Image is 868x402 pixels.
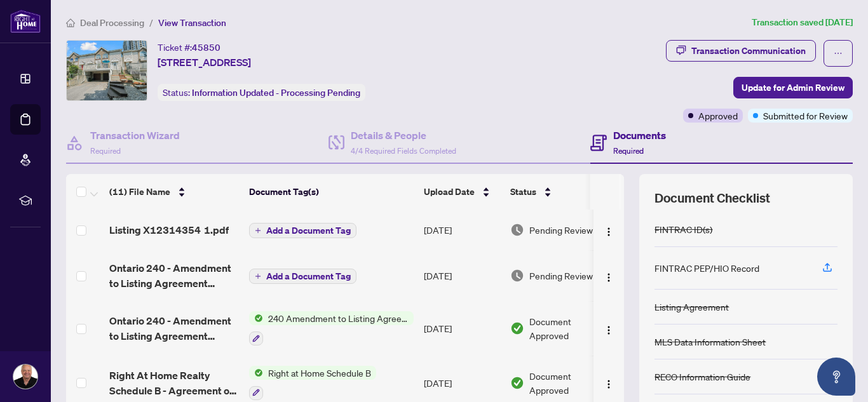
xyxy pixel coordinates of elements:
[192,87,360,98] span: Information Updated - Processing Pending
[752,15,853,30] article: Transaction saved [DATE]
[351,128,456,143] h4: Details & People
[419,301,505,356] td: [DATE]
[266,272,351,281] span: Add a Document Tag
[249,268,356,285] button: Add a Document Tag
[263,311,414,325] span: 240 Amendment to Listing Agreement - Authority to Offer for Sale Price Change/Extension/Amendment(s)
[104,174,244,210] th: (11) File Name
[67,41,147,100] img: IMG-X12314354_1.jpg
[691,41,806,61] div: Transaction Communication
[733,77,853,98] button: Update for Admin Review
[249,366,263,380] img: Status Icon
[654,335,766,349] div: MLS Data Information Sheet
[654,189,770,207] span: Document Checklist
[158,17,226,29] span: View Transaction
[109,260,239,291] span: Ontario 240 - Amendment to Listing Agreement Authority to Offer for Sale Price Change_Extensio 1.pdf
[10,10,41,33] img: logo
[604,379,614,389] img: Logo
[109,368,239,398] span: Right At Home Realty Schedule B - Agreement of Purchase and Sale.pdf
[158,40,220,55] div: Ticket #:
[529,369,608,397] span: Document Approved
[109,313,239,344] span: Ontario 240 - Amendment to Listing Agreement Authority to Offer for Sale Price Change_Extensio.pdf
[604,325,614,335] img: Logo
[613,128,666,143] h4: Documents
[654,300,729,314] div: Listing Agreement
[192,42,220,53] span: 45850
[599,220,619,240] button: Logo
[529,314,608,342] span: Document Approved
[13,365,37,389] img: Profile Icon
[505,174,613,210] th: Status
[817,358,855,396] button: Open asap
[604,227,614,237] img: Logo
[599,265,619,286] button: Logo
[244,174,419,210] th: Document Tag(s)
[510,223,524,237] img: Document Status
[90,146,121,156] span: Required
[666,40,816,62] button: Transaction Communication
[763,109,848,123] span: Submitted for Review
[654,370,750,384] div: RECO Information Guide
[66,18,75,27] span: home
[419,210,505,250] td: [DATE]
[510,321,524,335] img: Document Status
[419,174,505,210] th: Upload Date
[654,261,759,275] div: FINTRAC PEP/HIO Record
[419,250,505,301] td: [DATE]
[158,55,251,70] span: [STREET_ADDRESS]
[249,311,263,325] img: Status Icon
[654,222,712,236] div: FINTRAC ID(s)
[510,376,524,390] img: Document Status
[698,109,738,123] span: Approved
[109,185,170,199] span: (11) File Name
[510,269,524,283] img: Document Status
[158,84,365,101] div: Status:
[255,273,261,279] span: plus
[109,222,229,238] span: Listing X12314354 1.pdf
[529,223,593,237] span: Pending Review
[249,311,414,345] button: Status Icon240 Amendment to Listing Agreement - Authority to Offer for Sale Price Change/Extensio...
[249,223,356,238] button: Add a Document Tag
[263,366,376,380] span: Right at Home Schedule B
[249,366,376,400] button: Status IconRight at Home Schedule B
[613,146,644,156] span: Required
[80,17,144,29] span: Deal Processing
[249,222,356,239] button: Add a Document Tag
[604,272,614,283] img: Logo
[834,49,843,58] span: ellipsis
[255,227,261,234] span: plus
[599,318,619,338] button: Logo
[599,373,619,393] button: Logo
[149,15,153,30] li: /
[424,185,475,199] span: Upload Date
[351,146,456,156] span: 4/4 Required Fields Completed
[742,77,844,98] span: Update for Admin Review
[529,269,593,283] span: Pending Review
[249,269,356,284] button: Add a Document Tag
[266,226,351,235] span: Add a Document Tag
[90,128,180,143] h4: Transaction Wizard
[510,185,536,199] span: Status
